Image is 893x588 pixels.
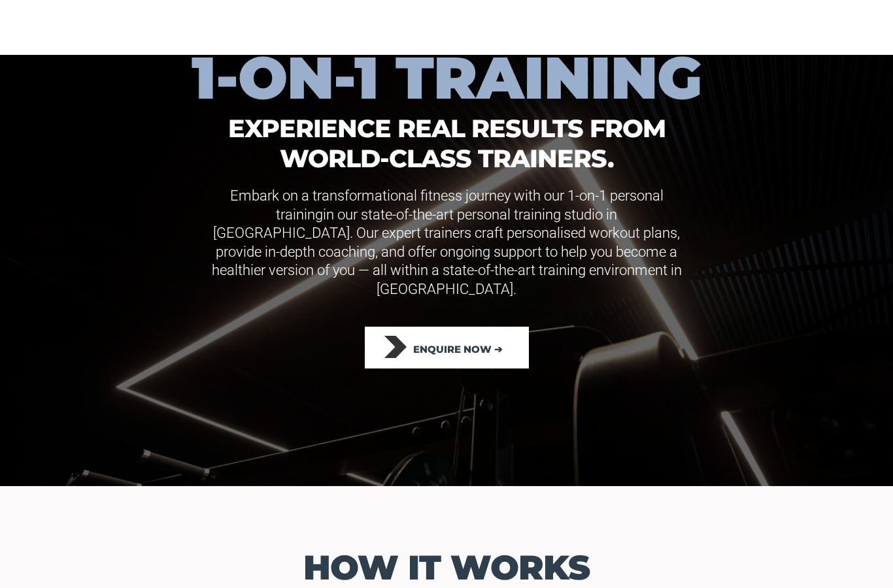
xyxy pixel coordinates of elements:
a: Enquire Now ➔ [365,327,529,369]
p: Embark on a transformational fitness journey with our 1-on-1 personal training . Our expert train... [206,187,686,299]
a: Testimonials [471,16,535,40]
a: Programs [403,16,452,40]
span: Enquire Now ➔ [413,335,503,364]
h1: Experience Real Results from world-class trainers. [32,114,861,174]
a: Team [300,16,328,40]
span: in our state-of-the-art personal training studio in [GEOGRAPHIC_DATA] [213,206,617,242]
a: Results [346,16,385,40]
a: Home [251,16,282,40]
h1: 1-on-1 training [32,55,861,101]
a: Blog [553,16,577,40]
a: Contact [596,16,635,40]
